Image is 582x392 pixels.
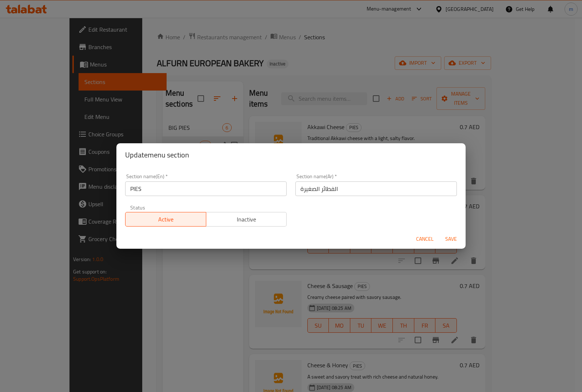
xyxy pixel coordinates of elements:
[125,149,457,161] h2: Update menu section
[439,232,463,246] button: Save
[413,232,436,246] button: Cancel
[295,181,457,196] input: Please enter section name(ar)
[206,212,287,227] button: Inactive
[125,212,206,227] button: Active
[442,235,460,244] span: Save
[209,214,284,225] span: Inactive
[125,181,287,196] input: Please enter section name(en)
[128,214,203,225] span: Active
[416,235,434,244] span: Cancel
